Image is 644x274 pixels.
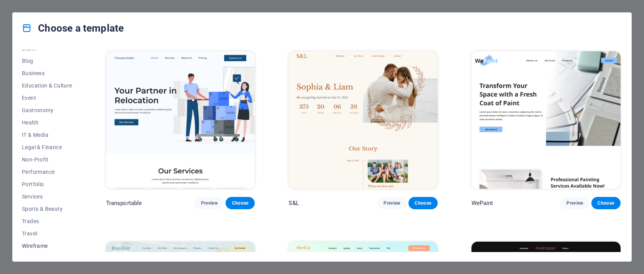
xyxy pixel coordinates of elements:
[22,58,72,64] span: Blog
[22,107,72,113] span: Gastronomy
[22,215,72,227] button: Trades
[22,141,72,153] button: Legal & Finance
[22,55,72,67] button: Blog
[22,206,72,212] span: Sports & Beauty
[232,200,249,206] span: Choose
[408,197,438,209] button: Choose
[377,197,407,209] button: Preview
[22,178,72,190] button: Portfolio
[22,70,72,76] span: Business
[22,153,72,166] button: Non-Profit
[22,218,72,224] span: Trades
[598,200,614,206] span: Choose
[22,240,72,252] button: Wireframe
[22,82,72,89] span: Education & Culture
[22,181,72,187] span: Portfolio
[22,119,72,126] span: Health
[226,197,255,209] button: Choose
[22,203,72,215] button: Sports & Beauty
[22,129,72,141] button: IT & Media
[22,67,72,79] button: Business
[106,199,142,207] p: Transportable
[289,51,438,189] img: S&L
[22,92,72,104] button: Event
[22,230,72,237] span: Travel
[383,200,400,206] span: Preview
[289,199,299,207] p: S&L
[415,200,432,206] span: Choose
[22,243,72,249] span: Wireframe
[22,193,72,200] span: Services
[471,51,621,189] img: WePaint
[22,116,72,129] button: Health
[106,51,255,189] img: Transportable
[560,197,589,209] button: Preview
[566,200,583,206] span: Preview
[22,79,72,92] button: Education & Culture
[22,166,72,178] button: Performance
[22,132,72,138] span: IT & Media
[22,104,72,116] button: Gastronomy
[201,200,218,206] span: Preview
[22,190,72,203] button: Services
[22,95,72,101] span: Event
[471,199,493,207] p: WePaint
[22,227,72,240] button: Travel
[22,144,72,150] span: Legal & Finance
[22,169,72,175] span: Performance
[22,156,72,163] span: Non-Profit
[591,197,621,209] button: Choose
[22,22,124,34] h4: Choose a template
[195,197,224,209] button: Preview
